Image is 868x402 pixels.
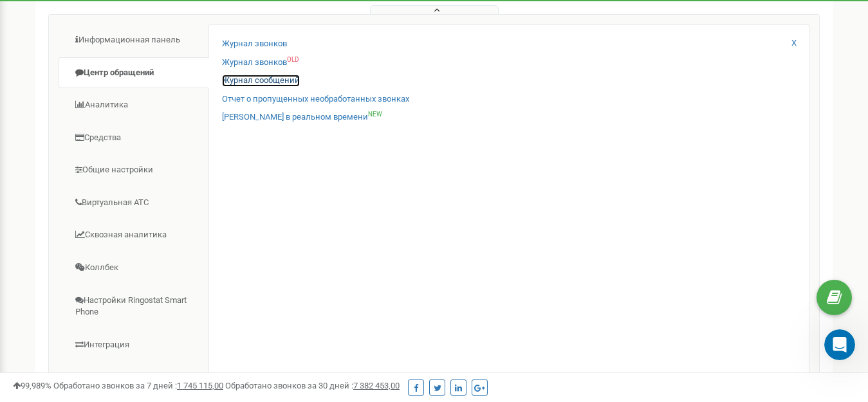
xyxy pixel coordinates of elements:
[53,381,223,390] span: Обработано звонков за 7 дней :
[791,37,797,50] a: X
[225,381,400,390] span: Обработано звонков за 30 дней :
[13,381,51,390] span: 99,989%
[59,187,209,219] a: Виртуальная АТС
[222,75,300,87] a: Журнал сообщений
[59,329,209,361] a: Интеграция
[368,111,382,118] sup: NEW
[222,38,287,50] a: Журнал звонков
[59,361,209,393] a: Mini CRM
[59,89,209,121] a: Аналитика
[59,122,209,154] a: Средства
[59,57,209,89] a: Центр обращений
[59,219,209,251] a: Сквозная аналитика
[353,381,400,390] u: 7 382 453,00
[824,329,855,360] iframe: Intercom live chat
[59,154,209,186] a: Общие настройки
[59,24,209,56] a: Информационная панель
[222,57,299,69] a: Журнал звонковOLD
[177,381,223,390] u: 1 745 115,00
[222,93,409,105] a: Отчет о пропущенных необработанных звонках
[222,111,382,123] a: [PERSON_NAME] в реальном времениNEW
[59,252,209,284] a: Коллбек
[287,56,299,63] sup: OLD
[59,285,209,328] a: Настройки Ringostat Smart Phone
